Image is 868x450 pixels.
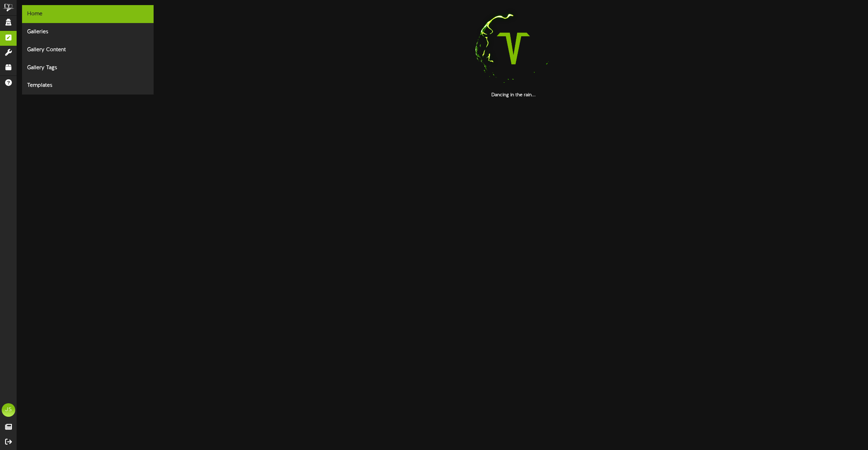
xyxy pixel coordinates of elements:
[22,5,154,23] div: Home
[2,403,15,417] div: JS
[22,41,154,59] div: Gallery Content
[470,5,557,92] img: loading-spinner-1.png
[22,23,154,41] div: Galleries
[22,77,154,95] div: Templates
[491,93,536,98] strong: Dancing in the rain...
[22,59,154,77] div: Gallery Tags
